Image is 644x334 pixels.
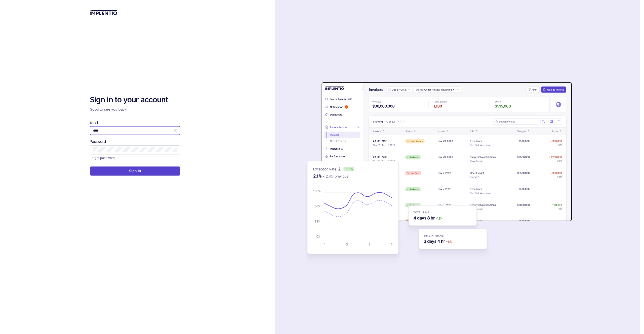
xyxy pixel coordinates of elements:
[289,66,574,268] img: signin-background.svg
[90,10,117,15] img: logo
[90,95,180,105] h2: Sign in to your account
[90,107,180,112] p: Good to see you back!
[90,155,115,160] a: Link Forgot password
[90,166,180,176] button: Sign In
[90,120,98,125] label: Email
[90,155,115,160] p: Forgot password
[129,169,141,174] p: Sign In
[90,139,106,144] label: Password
